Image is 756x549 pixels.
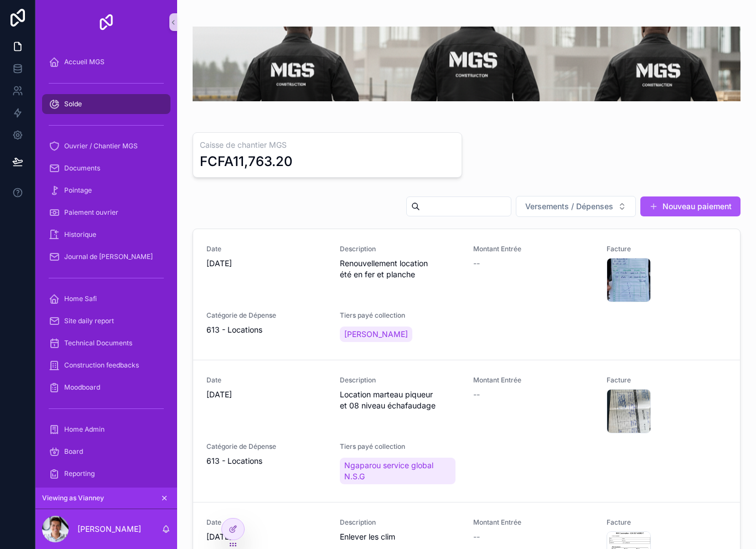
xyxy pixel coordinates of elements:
span: Facture [607,376,727,385]
img: App logo [97,13,115,31]
span: Reporting [64,469,95,478]
span: Versements / Dépenses [525,201,613,212]
span: Viewing as Vianney [42,494,104,503]
p: [PERSON_NAME] [77,524,141,535]
span: Board [64,447,83,456]
span: Solde [64,100,82,108]
span: 613 - Locations [206,324,262,335]
a: Site daily report [42,311,170,331]
span: Description [340,245,460,253]
span: Renouvellement location été en fer et planche [340,258,460,280]
a: Home Safi [42,289,170,309]
a: Date[DATE]DescriptionRenouvellement location été en fer et plancheMontant Entrée--FactureCatégori... [193,229,740,360]
span: [PERSON_NAME] [344,329,408,340]
span: -- [473,531,480,542]
span: Home Safi [64,294,97,303]
span: Facture [607,518,727,527]
span: Moodboard [64,383,100,392]
a: Historique [42,225,170,245]
span: Catégorie de Dépense [206,442,327,451]
a: Moodboard [42,377,170,397]
a: Journal de [PERSON_NAME] [42,247,170,267]
a: Home Admin [42,419,170,439]
img: 35172-Gemini_Generated_Image_pn16awpn16awpn16.png [193,27,741,101]
a: [PERSON_NAME] [340,327,412,342]
span: Facture [607,245,727,253]
span: Tiers payé collection [340,442,460,451]
button: Nouveau paiement [640,196,741,216]
span: Date [206,376,327,385]
span: Montant Entrée [473,518,593,527]
span: Home Admin [64,425,105,434]
a: Board [42,442,170,462]
span: -- [473,258,480,269]
span: Location marteau piqueur et 08 niveau échafaudage [340,389,460,411]
span: Ouvrier / Chantier MGS [64,142,138,151]
a: Ouvrier / Chantier MGS [42,136,170,156]
a: Paiement ouvrier [42,203,170,222]
span: -- [473,389,480,400]
div: scrollable content [35,44,177,488]
span: Date [206,245,327,253]
a: Technical Documents [42,333,170,353]
span: Description [340,376,460,385]
span: Montant Entrée [473,376,593,385]
span: Description [340,518,460,527]
span: Paiement ouvrier [64,208,118,217]
span: Technical Documents [64,339,132,348]
a: Date[DATE]DescriptionLocation marteau piqueur et 08 niveau échafaudageMontant Entrée--FactureCaté... [193,360,740,502]
span: 613 - Locations [206,455,262,467]
a: Ngaparou service global N.S.G [340,458,455,484]
a: Documents [42,158,170,178]
span: Enlever les clim [340,531,460,542]
a: Solde [42,94,170,114]
button: Select Button [516,196,636,217]
span: Catégorie de Dépense [206,311,327,320]
span: Pointage [64,186,92,195]
span: Site daily report [64,317,114,325]
span: [DATE] [206,389,327,400]
span: Construction feedbacks [64,361,139,370]
a: Accueil MGS [42,52,170,72]
span: Accueil MGS [64,58,105,66]
span: [DATE] [206,258,327,269]
div: FCFA11,763.20 [200,153,293,170]
span: Montant Entrée [473,245,593,253]
span: Journal de [PERSON_NAME] [64,252,153,261]
h3: Caisse de chantier MGS [200,139,455,151]
a: Pointage [42,180,170,200]
span: Date [206,518,327,527]
span: Documents [64,164,100,173]
span: Ngaparou service global N.S.G [344,460,451,482]
span: Tiers payé collection [340,311,460,320]
a: Construction feedbacks [42,355,170,375]
a: Reporting [42,464,170,484]
span: Historique [64,230,96,239]
span: [DATE] [206,531,327,542]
